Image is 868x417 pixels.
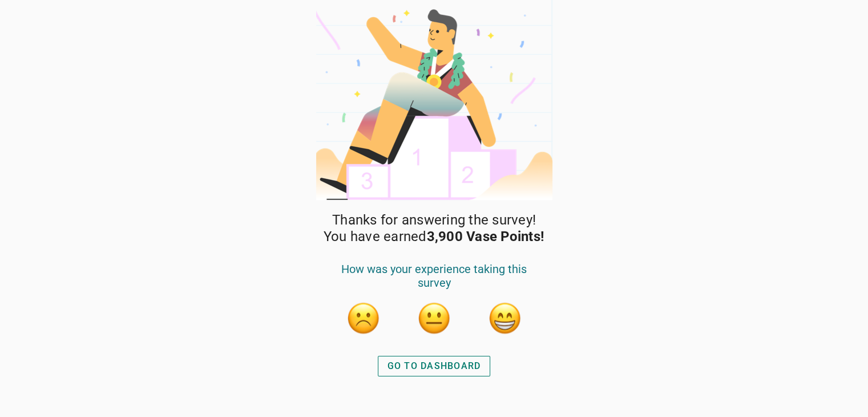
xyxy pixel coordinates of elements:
span: You have earned [324,228,544,245]
span: Thanks for answering the survey! [332,212,536,228]
strong: 3,900 Vase Points! [427,228,545,244]
div: How was your experience taking this survey [328,262,540,301]
div: GO TO DASHBOARD [387,359,481,373]
button: GO TO DASHBOARD [378,356,491,376]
